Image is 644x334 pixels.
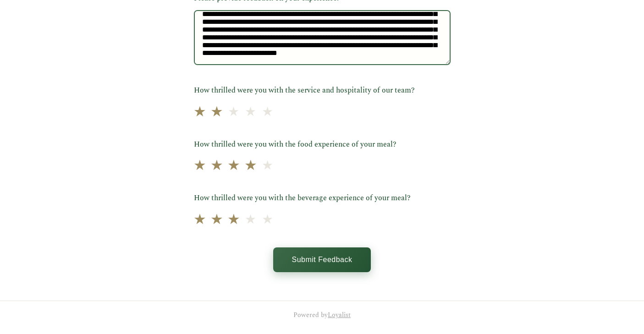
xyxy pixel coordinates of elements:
[193,155,206,177] span: ★
[193,101,206,123] span: ★
[227,208,240,231] span: ★
[194,139,451,151] label: How thrilled were you with the food experience of your meal?
[244,155,257,177] span: ★
[262,210,273,230] span: ★
[194,192,451,204] label: How thrilled were you with the beverage experience of your meal?
[194,85,451,97] label: How thrilled were you with the service and hospitality of our team?
[262,156,273,176] span: ★
[227,155,240,177] span: ★
[245,210,256,230] span: ★
[210,101,223,123] span: ★
[228,102,239,123] span: ★
[245,102,256,123] span: ★
[262,102,273,123] span: ★
[273,247,370,272] button: Submit Feedback
[328,310,351,320] a: Loyalist
[210,208,223,231] span: ★
[193,208,206,231] span: ★
[210,155,223,177] span: ★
